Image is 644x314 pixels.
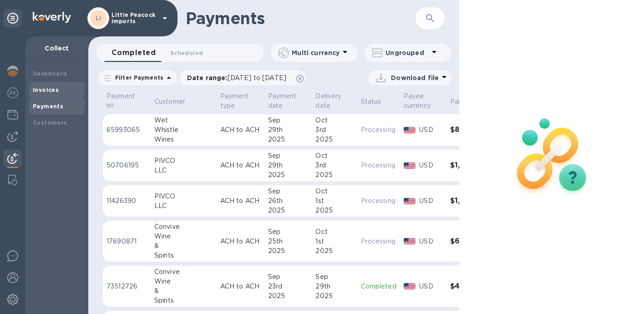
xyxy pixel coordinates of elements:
div: Sep [315,272,353,282]
div: Unpin categories [4,9,22,27]
div: 2025 [268,170,309,180]
p: Filter Payments [112,74,163,81]
h3: $680.00 [450,237,491,246]
b: Invoices [33,86,59,93]
img: USD [404,162,416,169]
p: Little Peacock Imports [112,12,157,25]
p: Completed [361,282,396,291]
div: Sep [268,272,309,282]
div: 1st [315,196,353,206]
div: 29th [268,125,309,135]
span: Paid [450,97,476,106]
img: USD [404,283,416,289]
p: Delivery date [315,91,341,111]
div: 2025 [268,246,309,256]
p: 65993065 [106,125,147,135]
p: ACH to ACH [220,196,261,206]
span: Customer [154,97,197,106]
p: USD [419,125,442,135]
div: 2025 [315,170,353,180]
p: Customer [154,97,185,106]
p: Download file [391,73,439,82]
img: Wallets [7,109,18,120]
p: ACH to ACH [220,161,261,170]
p: Processing [361,237,396,246]
span: Payment date [268,91,309,111]
span: Payee currency [404,91,443,111]
div: 2025 [268,291,309,301]
p: Payee currency [404,91,431,111]
div: Whistle [154,125,213,135]
div: Spirits [154,251,213,260]
div: Oct [315,116,353,125]
div: 26th [268,196,309,206]
div: 2025 [268,206,309,215]
p: Ungrouped [385,48,429,57]
span: Scheduled [170,48,203,58]
div: Wet [154,116,213,125]
p: Status [361,97,381,106]
div: 2025 [315,135,353,144]
p: 11426390 [106,196,147,206]
div: Convive [154,267,213,277]
div: Sep [268,151,309,161]
b: Payments [33,103,63,110]
p: USD [419,196,442,206]
div: 2025 [315,206,353,215]
div: Sep [268,227,309,237]
div: Sep [268,116,309,125]
p: ACH to ACH [220,237,261,246]
span: Completed [112,46,156,59]
div: 29th [268,161,309,170]
div: Date range:[DATE] to [DATE] [180,71,306,85]
b: Customers [33,119,67,126]
span: Payment № [106,91,147,111]
div: PIVCO [154,192,213,201]
h3: $1,324.00 [450,161,491,170]
div: Spirits [154,296,213,305]
span: Payment type [220,91,261,111]
p: Multi currency [292,48,340,57]
div: 3rd [315,125,353,135]
p: ACH to ACH [220,125,261,135]
div: Oct [315,151,353,161]
div: & [154,286,213,296]
p: USD [419,237,442,246]
img: Logo [33,12,71,23]
div: PIVCO [154,156,213,166]
p: Collect [33,44,81,53]
p: Payment date [268,91,297,111]
p: USD [419,282,442,291]
div: 1st [315,237,353,246]
p: Paid [450,97,464,106]
b: Dashboard [33,70,67,77]
h3: $4,620.00 [450,282,491,291]
div: 23rd [268,282,309,291]
span: [DATE] to [DATE] [228,74,286,81]
p: Date range : [187,73,291,82]
p: 73512726 [106,282,147,291]
h3: $820.00 [450,126,491,134]
div: Wine [154,232,213,241]
img: Foreign exchange [7,87,18,98]
p: Payment № [106,91,135,111]
img: USD [404,127,416,133]
div: 2025 [315,246,353,256]
div: Convive [154,222,213,232]
div: Wines [154,135,213,144]
div: Oct [315,187,353,196]
div: & [154,241,213,251]
p: ACH to ACH [220,282,261,291]
p: 17690871 [106,237,147,246]
h3: $1,322.68 [450,197,491,205]
div: Wine [154,277,213,286]
div: Oct [315,227,353,237]
div: 3rd [315,161,353,170]
p: Processing [361,161,396,170]
b: LI [96,15,101,21]
span: Delivery date [315,91,353,111]
div: Sep [268,187,309,196]
p: 50706195 [106,161,147,170]
div: 2025 [315,291,353,301]
img: USD [404,238,416,244]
